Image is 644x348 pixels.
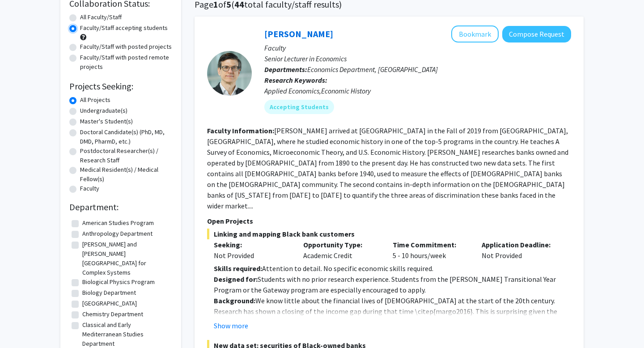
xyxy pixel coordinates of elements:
mat-chip: Accepting Students [264,100,334,114]
b: Faculty Information: [207,126,274,135]
span: Economics Department, [GEOGRAPHIC_DATA] [307,65,438,74]
label: [GEOGRAPHIC_DATA] [82,299,137,308]
strong: Designed for: [214,275,258,284]
p: Seeking: [214,239,290,250]
button: Add Geoff Clarke to Bookmarks [451,25,499,42]
h2: Department: [69,202,172,212]
label: Doctoral Candidate(s) (PhD, MD, DMD, PharmD, etc.) [80,127,172,146]
strong: Background: [214,296,255,305]
label: Faculty/Staff accepting students [80,23,168,33]
label: Faculty/Staff with posted remote projects [80,53,172,72]
button: Compose Request to Geoff Clarke [502,26,571,42]
p: Attention to detail. No specific economic skills required. [214,263,571,274]
fg-read-more: [PERSON_NAME] arrived at [GEOGRAPHIC_DATA] in the Fall of 2019 from [GEOGRAPHIC_DATA], [GEOGRAPHI... [207,126,568,210]
p: Opportunity Type: [303,239,379,250]
a: [PERSON_NAME] [264,28,333,39]
p: Senior Lecturer in Economics [264,53,571,64]
div: Not Provided [475,239,564,261]
div: 5 - 10 hours/week [386,239,475,261]
b: Departments: [264,65,307,74]
div: Applied Economics,Economic History [264,85,571,96]
label: Biology Department [82,288,136,297]
span: Linking and mapping Black bank customers [207,229,571,239]
label: All Projects [80,95,110,105]
p: Application Deadline: [482,239,558,250]
label: All Faculty/Staff [80,13,122,22]
label: Postdoctoral Researcher(s) / Research Staff [80,146,172,165]
label: American Studies Program [82,218,154,228]
label: Faculty [80,184,99,193]
p: Open Projects [207,216,571,226]
p: Faculty [264,42,571,53]
b: Research Keywords: [264,76,327,85]
label: Faculty/Staff with posted projects [80,42,172,51]
iframe: Chat [7,308,38,341]
label: Biological Physics Program [82,277,155,287]
label: Medical Resident(s) / Medical Fellow(s) [80,165,172,184]
div: Not Provided [214,250,290,261]
p: Students with no prior research experience. Students from the [PERSON_NAME] Transitional Year Pro... [214,274,571,295]
label: Anthropology Department [82,229,153,238]
h2: Projects Seeking: [69,81,172,92]
label: Master's Student(s) [80,117,133,126]
label: Chemistry Department [82,310,143,319]
p: Time Commitment: [393,239,469,250]
div: Academic Credit [297,239,386,261]
label: [PERSON_NAME] and [PERSON_NAME][GEOGRAPHIC_DATA] for Complex Systems [82,240,170,277]
label: Undergraduate(s) [80,106,127,115]
button: Show more [214,320,248,331]
strong: Skills required: [214,264,262,273]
